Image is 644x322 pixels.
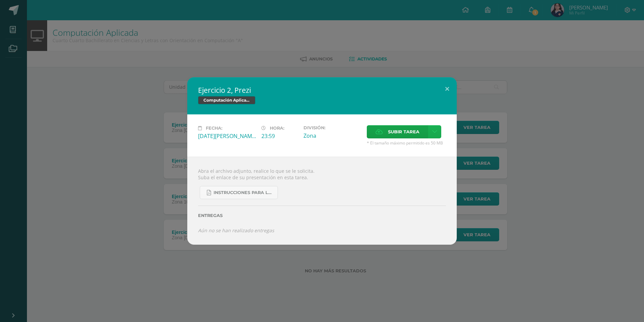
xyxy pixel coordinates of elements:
[303,125,361,130] label: División:
[438,77,457,100] button: Close (Esc)
[303,132,361,139] div: Zona
[261,132,298,140] div: 23:59
[214,190,274,195] span: Instrucciones para la investigación sobre términos informáticos.pdf
[270,126,284,131] span: Hora:
[198,96,255,104] span: Computación Aplicada
[198,227,274,234] i: Aún no se han realizado entregas
[388,126,419,138] span: Subir tarea
[198,85,446,95] h2: Ejercicio 2, Prezi
[198,213,446,218] label: Entregas
[187,157,457,244] div: Abra el archivo adjunto, realice lo que se le solicita. Suba el enlace de su presentación en esta...
[198,132,256,140] div: [DATE][PERSON_NAME]
[367,140,446,146] span: * El tamaño máximo permitido es 50 MB
[200,186,278,199] a: Instrucciones para la investigación sobre términos informáticos.pdf
[206,126,222,131] span: Fecha:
